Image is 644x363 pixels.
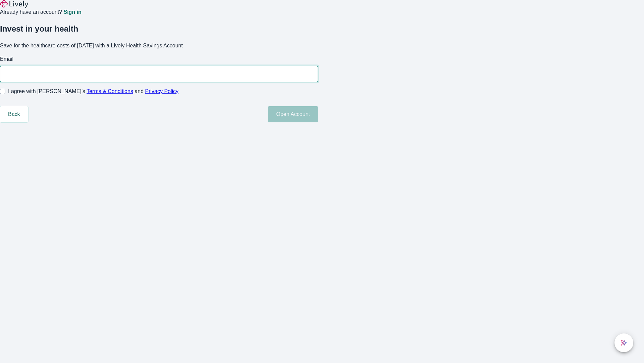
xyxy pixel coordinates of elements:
svg: Lively AI Assistant [621,339,627,346]
button: chat [614,333,633,352]
span: I agree with [PERSON_NAME]’s and [8,87,178,95]
a: Terms & Conditions [87,88,133,94]
a: Sign in [63,9,81,15]
a: Privacy Policy [145,88,179,94]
